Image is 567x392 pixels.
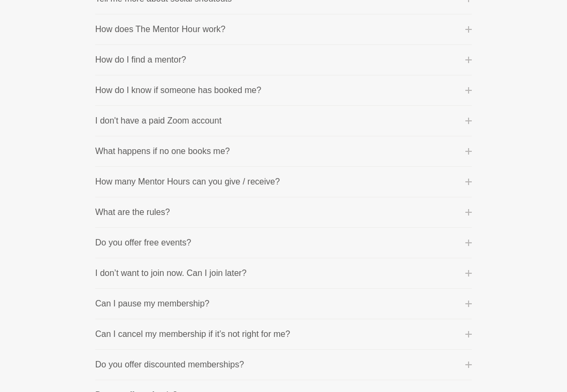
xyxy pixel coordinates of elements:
[95,328,472,341] button: Can I cancel my membership if it’s not right for me?
[95,297,472,310] button: Can I pause my membership?
[95,206,170,219] p: What are the rules?
[95,23,225,36] p: How does The Mentor Hour work?
[95,267,247,280] p: I don’t want to join now. Can I join later?
[95,297,209,310] p: Can I pause my membership?
[95,175,472,188] button: How many Mentor Hours can you give / receive?
[95,328,290,341] p: Can I cancel my membership if it’s not right for me?
[95,84,261,97] p: How do I know if someone has booked me?
[95,358,244,371] p: Do you offer discounted memberships?
[95,114,221,127] p: I don't have a paid Zoom account
[95,23,472,36] button: How does The Mentor Hour work?
[95,267,472,280] button: I don’t want to join now. Can I join later?
[95,114,472,127] button: I don't have a paid Zoom account
[95,53,186,66] p: How do I find a mentor?
[95,358,472,371] button: Do you offer discounted memberships?
[95,175,280,188] p: How many Mentor Hours can you give / receive?
[95,206,472,219] button: What are the rules?
[95,236,472,249] button: Do you offer free events?
[95,53,472,66] button: How do I find a mentor?
[95,145,472,158] button: What happens if no one books me?
[95,145,230,158] p: What happens if no one books me?
[95,236,191,249] p: Do you offer free events?
[95,84,472,97] button: How do I know if someone has booked me?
